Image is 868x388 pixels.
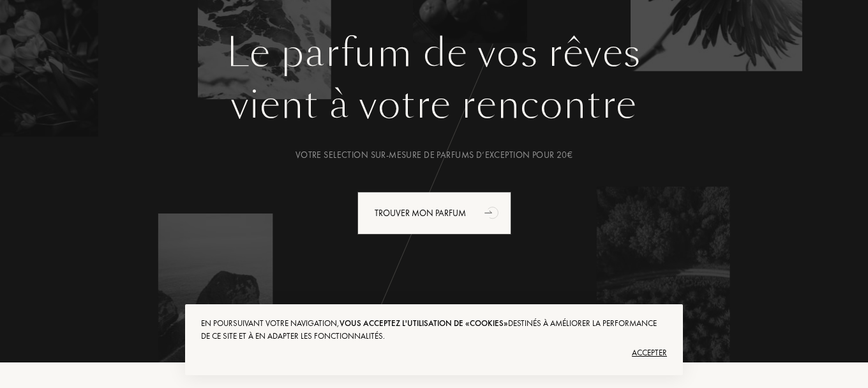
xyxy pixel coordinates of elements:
div: vient à votre rencontre [77,76,791,134]
div: Trouver mon parfum [357,192,511,235]
span: vous acceptez l'utilisation de «cookies» [340,318,508,329]
div: Votre selection sur-mesure de parfums d’exception pour 20€ [77,148,791,162]
div: Accepter [201,343,667,363]
div: En poursuivant votre navigation, destinés à améliorer la performance de ce site et à en adapter l... [201,317,667,343]
h1: Le parfum de vos rêves [77,30,791,76]
div: animation [480,199,505,225]
a: Trouver mon parfumanimation [348,192,521,235]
